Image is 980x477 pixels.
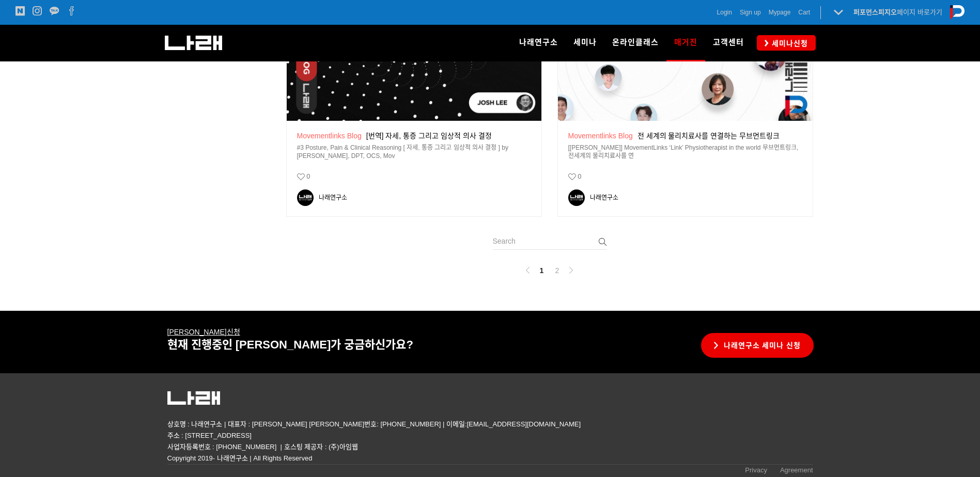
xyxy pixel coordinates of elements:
[853,8,942,16] a: 퍼포먼스피지오페이지 바로가기
[167,391,220,405] img: 5c63318082161.png
[780,466,813,474] span: Agreement
[612,38,659,47] span: 온라인클래스
[604,25,666,61] a: 온라인클래스
[297,132,364,140] em: Movementlinks Blog
[536,264,548,277] a: 1
[705,25,752,61] a: 고객센터
[297,132,366,140] a: Movementlinks Blog
[674,34,697,51] span: 매거진
[769,7,791,18] a: Mypage
[167,419,813,441] p: 상호명 : 나래연구소 | 대표자 : [PERSON_NAME] [PERSON_NAME]번호: [PHONE_NUMBER] | 이메일:[EMAIL_ADDRESS][DOMAIN_NA...
[568,132,637,140] a: Movementlinks Blog
[568,132,635,140] em: Movementlinks Blog
[319,194,347,201] div: 나래연구소
[306,172,310,180] em: 0
[511,25,566,61] a: 나래연구소
[740,7,761,18] a: Sign up
[167,453,813,464] p: Copyright 2019- 나래연구소 | All Rights Reserved
[701,333,814,358] a: 나래연구소 세미나 신청
[573,38,597,47] span: 세미나
[590,194,618,201] div: 나래연구소
[568,144,799,160] span: [[PERSON_NAME]] MovementLinks ‘Link’ Physiotherapist in the world 무브먼트링크, 전세계의 물리치료사를 연
[493,232,606,250] input: search
[666,25,705,61] a: 매거진
[167,328,227,336] a: [PERSON_NAME]
[713,38,744,47] span: 고객센터
[745,466,767,474] span: Privacy
[297,144,508,160] span: #3 Posture, Pain & Clinical Reasoning [ 자세, 통증 그리고 임상적 의사 결정 ] by [PERSON_NAME], DPT, OCS, Mov
[297,131,531,140] div: [번역] 자세, 통증 그리고 임상적 의사 결정
[798,7,810,18] a: Cart
[551,264,564,277] a: 2
[167,328,240,336] u: 신청
[853,8,897,16] strong: 퍼포먼스피지오
[167,338,413,351] span: 현재 진행중인 [PERSON_NAME]가 궁금하신가요?
[519,38,558,47] span: 나래연구소
[566,25,604,61] a: 세미나
[757,35,816,50] a: 세미나신청
[717,7,732,18] a: Login
[167,441,813,453] p: 사업자등록번호 : [PHONE_NUMBER] | 호스팅 제공자 : (주)아임웹
[568,131,802,140] div: 전 세계의 물리치료사를 연결하는 무브먼트링크
[769,38,808,49] span: 세미나신청
[578,172,581,180] em: 0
